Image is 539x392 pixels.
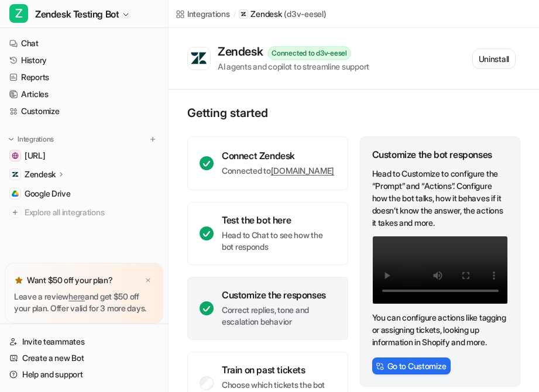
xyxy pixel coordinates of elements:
[222,165,334,177] p: Connected to
[12,171,19,178] img: Zendesk
[149,135,157,143] img: menu_add.svg
[187,106,520,120] p: Getting started
[14,291,154,314] p: Leave a review and get $50 off your plan. Offer valid for 3 more days.
[5,147,163,164] a: www.eesel.ai[URL]
[222,214,336,226] div: Test the bot here
[68,291,85,301] a: here
[5,86,163,102] a: Articles
[222,150,334,161] div: Connect Zendesk
[35,6,119,22] span: Zendesk Testing Bot
[25,188,71,200] span: Google Drive
[5,366,163,383] a: Help and support
[222,364,336,376] div: Train on past tickets
[25,150,46,161] span: [URL]
[176,8,230,20] a: Integrations
[5,69,163,85] a: Reports
[5,185,163,202] a: Google DriveGoogle Drive
[218,60,369,73] div: AI agents and copilot to streamline support
[5,204,163,221] a: Explore all integrations
[271,166,334,176] a: [DOMAIN_NAME]
[222,229,336,253] p: Head to Chat to see how the bot responds
[7,135,15,143] img: expand menu
[14,276,23,285] img: star
[218,44,267,59] div: Zendesk
[25,203,159,222] span: Explore all integrations
[250,8,281,20] p: Zendesk
[284,8,326,20] p: ( d3v-eesel )
[145,277,152,284] img: x
[372,311,509,348] p: You can configure actions like tagging or assigning tickets, looking up information in Shopify an...
[5,350,163,366] a: Create a new Bot
[5,103,163,119] a: Customize
[9,4,28,23] span: Z
[5,52,163,68] a: History
[5,133,57,145] button: Integrations
[18,135,54,144] p: Integrations
[234,9,236,19] span: /
[190,51,208,66] img: Zendesk logo
[222,304,336,328] p: Correct replies, tone and escalation behavior
[5,35,163,51] a: Chat
[27,274,113,286] p: Want $50 off your plan?
[239,8,326,20] a: Zendesk(d3v-eesel)
[372,149,509,160] div: Customize the bot responses
[376,362,384,370] img: CstomizeIcon
[472,49,516,69] button: Uninstall
[222,289,336,301] div: Customize the responses
[372,236,509,304] video: Your browser does not support the video tag.
[372,167,509,229] p: Head to Customize to configure the “Prompt” and “Actions”. Configure how the bot talks, how it be...
[267,46,351,60] div: Connected to d3v-eesel
[25,169,56,180] p: Zendesk
[372,357,451,374] button: Go to Customize
[5,333,163,350] a: Invite teammates
[9,207,21,218] img: explore all integrations
[12,152,19,159] img: www.eesel.ai
[12,190,19,197] img: Google Drive
[187,8,230,20] div: Integrations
